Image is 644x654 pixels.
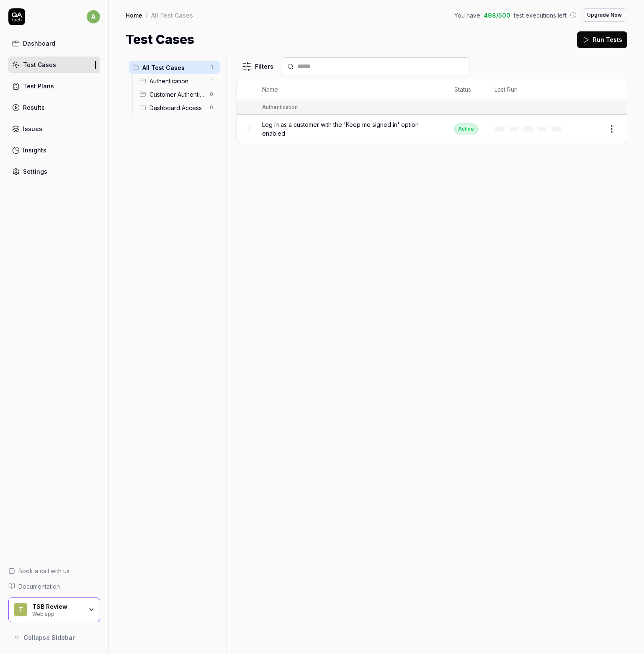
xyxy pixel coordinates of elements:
div: Authentication [262,103,298,111]
div: All Test Cases [151,11,193,19]
div: Results [23,103,45,112]
a: Issues [8,121,100,137]
button: Filters [237,58,278,75]
a: Home [126,11,142,19]
a: Results [8,99,100,116]
span: 1 [206,62,216,72]
div: Insights [23,146,46,154]
div: Test Cases [23,60,56,69]
a: Test Plans [8,78,100,94]
span: Book a call with us [18,566,70,575]
th: Last Run [486,79,573,100]
span: Customer Authentication [149,90,205,99]
div: Web app [32,610,82,617]
span: Documentation [18,582,60,591]
div: Issues [23,124,42,133]
div: / [146,11,148,19]
span: T [14,603,27,616]
div: Settings [23,167,47,176]
h1: Test Cases [126,30,194,49]
a: Settings [8,163,100,180]
a: Documentation [8,582,100,591]
span: test executions left [514,11,567,20]
button: Run Tests [577,31,627,48]
tr: Log in as a customer with the 'Keep me signed in' option enabledActive [237,115,627,143]
span: You have [454,11,480,20]
span: Log in as a customer with the 'Keep me signed in' option enabled [262,120,438,138]
span: a [87,10,100,23]
div: Drag to reorderDashboard Access0 [136,101,220,114]
div: Test Plans [23,82,54,90]
th: Name [254,79,446,100]
span: Collapse Sidebar [23,633,75,642]
a: Book a call with us [8,566,100,575]
th: Status [446,79,486,100]
button: TTSB ReviewWeb app [8,597,100,623]
button: Collapse Sidebar [8,629,100,646]
div: TSB Review [32,603,82,610]
span: 498 / 500 [484,11,510,20]
button: Upgrade Now [582,8,627,22]
div: Drag to reorderCustomer Authentication0 [136,88,220,101]
span: Authentication [149,77,205,85]
span: 0 [206,89,216,99]
div: Active [454,124,478,134]
a: Dashboard [8,35,100,51]
a: Test Cases [8,57,100,73]
span: 1 [206,76,216,86]
a: Insights [8,142,100,158]
div: Drag to reorderAuthentication1 [136,74,220,88]
span: 0 [206,103,216,113]
span: Dashboard Access [149,103,205,112]
button: a [87,8,100,25]
span: All Test Cases [142,63,205,72]
div: Dashboard [23,39,55,48]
